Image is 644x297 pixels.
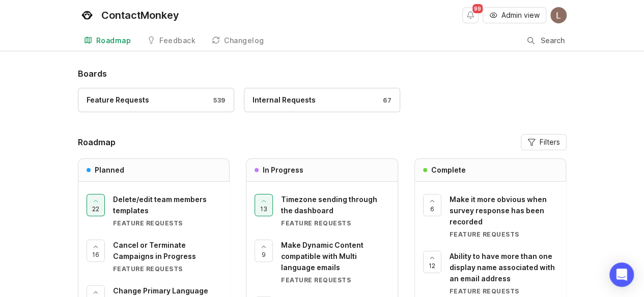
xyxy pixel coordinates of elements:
[95,165,124,175] h3: Planned
[450,194,558,239] a: Make it more obvious when survey response has been recordedFeature Requests
[113,240,221,273] a: Cancel or Terminate Campaigns in ProgressFeature Requests
[262,250,266,259] span: 9
[159,37,195,44] div: Feedback
[521,134,567,150] button: Filters
[224,37,264,44] div: Changelog
[101,10,179,20] div: ContactMonkey
[431,165,466,175] h3: Complete
[113,195,207,215] span: Delete/edit team members templates
[550,7,567,23] img: Laura-Lee Godridge
[450,252,555,283] span: Ability to have more than one display name associated with an email address
[423,194,441,216] button: 6
[78,6,96,24] img: ContactMonkey logo
[483,7,546,23] button: Admin view
[206,30,270,51] a: Changelog
[472,4,483,13] span: 99
[208,96,226,105] div: 539
[450,230,558,239] div: Feature Requests
[78,88,234,112] a: Feature Requests539
[450,251,558,295] a: Ability to have more than one display name associated with an email addressFeature Requests
[113,219,221,227] div: Feature Requests
[255,240,273,262] button: 9
[260,205,267,213] span: 13
[450,195,547,226] span: Make it more obvious when survey response has been recorded
[378,96,391,105] div: 67
[281,241,363,272] span: Make Dynamic Content compatible with Multi language emails
[113,241,196,260] span: Cancel or Terminate Campaigns in Progress
[78,30,137,51] a: Roadmap
[281,276,389,284] div: Feature Requests
[78,136,116,148] h2: Roadmap
[609,262,634,287] div: Open Intercom Messenger
[429,261,435,270] span: 12
[281,195,377,215] span: Timezone sending through the dashboard
[462,7,479,23] button: Notifications
[113,194,221,227] a: Delete/edit team members templatesFeature Requests
[430,205,434,213] span: 6
[263,165,303,175] h3: In Progress
[113,265,221,273] div: Feature Requests
[87,94,149,106] div: Feature Requests
[253,94,316,106] div: Internal Requests
[244,88,400,112] a: Internal Requests67
[501,10,540,20] span: Admin view
[96,37,131,44] div: Roadmap
[87,194,105,216] button: 22
[281,240,389,284] a: Make Dynamic Content compatible with Multi language emailsFeature Requests
[450,287,558,295] div: Feature Requests
[78,68,567,80] h1: Boards
[92,205,99,213] span: 22
[92,250,99,259] span: 16
[540,137,560,147] span: Filters
[281,194,389,227] a: Timezone sending through the dashboardFeature Requests
[141,30,202,51] a: Feedback
[281,219,389,227] div: Feature Requests
[87,240,105,262] button: 16
[255,194,273,216] button: 13
[423,251,441,273] button: 12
